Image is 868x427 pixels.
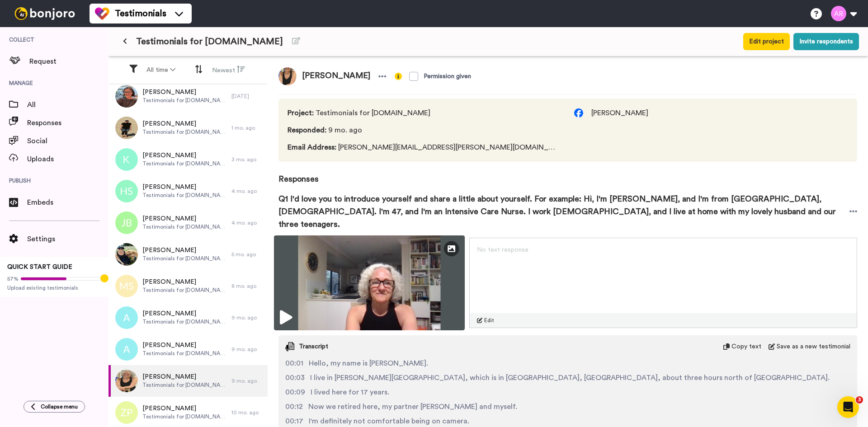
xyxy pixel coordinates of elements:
span: Copy text [731,342,761,351]
span: 00:12 [285,401,303,412]
a: [PERSON_NAME]Testimonials for [DOMAIN_NAME][DATE] [108,80,268,112]
span: Testimonials for [DOMAIN_NAME] [142,128,227,136]
span: Testimonials for [DOMAIN_NAME] [288,108,556,118]
button: Newest [207,61,250,79]
span: [PERSON_NAME] [297,67,376,85]
img: af1c91de-8adb-403e-8347-22e12bec197c.jpeg [278,67,297,85]
div: Tooltip anchor [100,274,108,282]
span: [PERSON_NAME] [142,151,227,160]
span: Save as a new testimonial [777,342,850,351]
span: QUICK START GUIDE [7,264,72,270]
span: Project : [288,109,314,117]
span: Testimonials for [DOMAIN_NAME] [142,192,227,199]
a: [PERSON_NAME]Testimonials for [DOMAIN_NAME]9 mo. ago [108,302,268,333]
span: Responded : [288,127,326,134]
div: 4 mo. ago [231,219,263,226]
a: [PERSON_NAME]Testimonials for [DOMAIN_NAME]5 mo. ago [108,239,268,270]
button: Collapse menu [24,401,85,413]
div: 9 mo. ago [231,377,263,385]
span: Settings [27,234,108,244]
button: Edit project [743,33,790,50]
img: a.png [115,306,138,329]
div: 10 mo. ago [231,409,263,416]
span: 00:03 [285,372,305,383]
iframe: Intercom live chat [837,396,859,418]
span: 57% [7,275,19,282]
img: c70f7cb7-1f8d-402d-b1e3-61f9b96af05c.jpeg [115,117,138,139]
div: 9 mo. ago [231,346,263,353]
span: Uploads [27,154,108,164]
div: 4 mo. ago [231,188,263,195]
img: facebook.svg [574,108,583,117]
span: [PERSON_NAME] [142,88,227,97]
span: [PERSON_NAME] [142,183,227,192]
span: All [27,99,108,110]
span: Testimonials for [DOMAIN_NAME] [142,318,227,325]
a: [PERSON_NAME]Testimonials for [DOMAIN_NAME]9 mo. ago [108,365,268,397]
span: 9 mo. ago [288,125,556,136]
span: Social [27,136,108,146]
img: e6185e1c-319d-4acc-a8c6-0c9d1c9cd831.jpeg [115,243,138,266]
span: Testimonials for [DOMAIN_NAME] [142,286,227,294]
span: [PERSON_NAME] [591,108,648,118]
span: [PERSON_NAME] [142,119,227,128]
img: a.png [115,338,138,361]
span: [PERSON_NAME] [142,341,227,350]
span: Testimonials for [DOMAIN_NAME] [142,413,227,420]
div: 9 mo. ago [231,314,263,321]
img: ms.png [115,275,138,297]
span: Now we retired here, my partner [PERSON_NAME] and myself. [308,401,517,412]
a: [PERSON_NAME]Testimonials for [DOMAIN_NAME]3 mo. ago [108,144,268,175]
a: [PERSON_NAME]Testimonials for [DOMAIN_NAME]1 mo. ago [108,112,268,144]
a: [PERSON_NAME]Testimonials for [DOMAIN_NAME]4 mo. ago [108,207,268,239]
span: Hello, my name is [PERSON_NAME]. [309,358,428,369]
div: [DATE] [231,93,263,100]
span: I lived here for 17 years. [311,387,389,398]
span: [PERSON_NAME] [142,214,227,223]
span: I'm definitely not comfortable being on camera. [309,416,469,427]
span: Testimonials for [DOMAIN_NAME] [142,381,227,389]
img: hs.png [115,180,138,202]
span: [PERSON_NAME] [142,246,227,255]
span: Testimonials for [DOMAIN_NAME] [142,223,227,230]
span: Testimonials for [DOMAIN_NAME] [142,97,227,104]
span: I live in [PERSON_NAME][GEOGRAPHIC_DATA], which is in [GEOGRAPHIC_DATA], [GEOGRAPHIC_DATA], about... [310,372,830,383]
span: Responses [278,162,857,185]
span: [PERSON_NAME] [142,277,227,286]
span: 3 [856,396,863,404]
span: 00:17 [285,416,303,427]
a: [PERSON_NAME]Testimonials for [DOMAIN_NAME]8 mo. ago [108,270,268,302]
span: Transcript [299,342,328,351]
div: 5 mo. ago [231,251,263,258]
span: No text response [477,247,528,253]
div: Permission given [424,72,471,81]
a: [PERSON_NAME]Testimonials for [DOMAIN_NAME]4 mo. ago [108,175,268,207]
span: Q1 I'd love you to introduce yourself and share a little about yourself. For example: Hi, I'm [PE... [278,192,849,230]
span: 00:01 [285,358,303,369]
div: 3 mo. ago [231,156,263,163]
button: Invite respondents [793,33,859,50]
span: [PERSON_NAME] [142,309,227,318]
span: [PERSON_NAME][EMAIL_ADDRESS][PERSON_NAME][DOMAIN_NAME] [288,142,556,153]
a: [PERSON_NAME]Testimonials for [DOMAIN_NAME]9 mo. ago [108,333,268,365]
img: transcript.svg [285,342,294,351]
span: 00:09 [285,387,305,398]
span: Embeds [27,197,108,208]
div: 1 mo. ago [231,124,263,131]
span: Edit [484,317,494,324]
button: All time [141,62,181,78]
span: Testimonials for [DOMAIN_NAME] [136,35,283,48]
span: Testimonials [115,7,166,20]
img: 1e6cd6ab-fcfa-46e2-b370-fd1997e12a81.jpeg [115,85,138,108]
span: Testimonials for [DOMAIN_NAME] [142,255,227,262]
img: tm-color.svg [95,6,109,21]
img: k.png [115,148,138,171]
div: 8 mo. ago [231,282,263,290]
span: [PERSON_NAME] [142,372,227,381]
span: Collapse menu [41,403,78,410]
img: zp.png [115,401,138,424]
img: af1c91de-8adb-403e-8347-22e12bec197c.jpeg [115,370,138,392]
span: Email Address : [288,144,336,151]
span: [PERSON_NAME] [142,404,227,413]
